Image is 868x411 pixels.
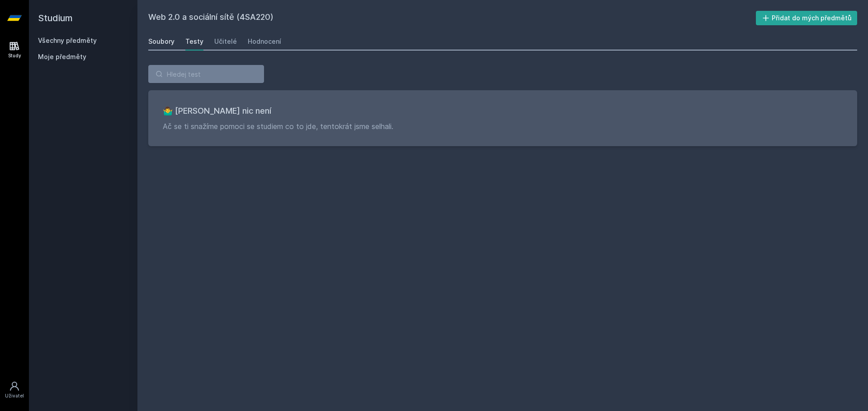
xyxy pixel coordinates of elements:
[148,65,264,83] input: Hledej test
[248,37,281,46] div: Hodnocení
[185,32,203,51] a: Testy
[214,37,237,46] div: Učitelé
[8,52,21,59] div: Study
[2,376,27,404] a: Uživatel
[163,105,843,117] h3: 🤷‍♂️ [PERSON_NAME] nic není
[248,32,281,51] a: Hodnocení
[756,11,858,25] button: Přidat do mých předmětů
[2,36,27,64] a: Study
[148,32,175,51] a: Soubory
[214,32,237,51] a: Učitelé
[148,11,756,25] h2: Web 2.0 a sociální sítě (4SA220)
[163,121,843,132] p: Ač se ti snažíme pomoci se studiem co to jde, tentokrát jsme selhali.
[185,37,203,46] div: Testy
[148,37,175,46] div: Soubory
[5,393,24,399] div: Uživatel
[38,37,97,44] a: Všechny předměty
[38,52,86,61] span: Moje předměty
